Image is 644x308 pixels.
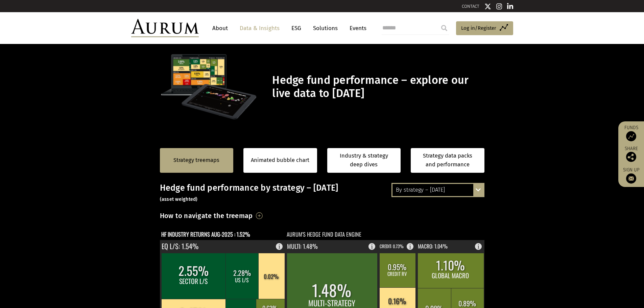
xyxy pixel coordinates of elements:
h1: Hedge fund performance – explore our live data to [DATE] [272,74,482,100]
img: Sign up to our newsletter [626,173,636,184]
div: By strategy – [DATE] [392,184,483,196]
img: Share this post [626,152,636,162]
a: Solutions [310,22,341,34]
img: Instagram icon [496,3,502,10]
a: Data & Insights [236,22,283,34]
a: Strategy data packs and performance [411,148,484,173]
img: Access Funds [626,131,636,141]
img: Linkedin icon [507,3,513,10]
a: Log in/Register [456,21,513,35]
a: CONTACT [462,4,479,9]
a: About [209,22,231,34]
h3: How to navigate the treemap [160,210,253,221]
a: Events [346,22,366,34]
img: Aurum [131,19,199,37]
a: ESG [288,22,305,34]
input: Submit [437,21,451,35]
a: Strategy treemaps [173,156,219,165]
small: (asset weighted) [160,196,198,202]
span: Log in/Register [461,24,496,32]
a: Industry & strategy deep dives [327,148,401,173]
a: Sign up [622,167,641,184]
h3: Hedge fund performance by strategy – [DATE] [160,183,484,203]
img: Twitter icon [484,3,491,10]
a: Funds [622,125,641,141]
div: Share [622,146,641,162]
a: Animated bubble chart [251,156,309,165]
